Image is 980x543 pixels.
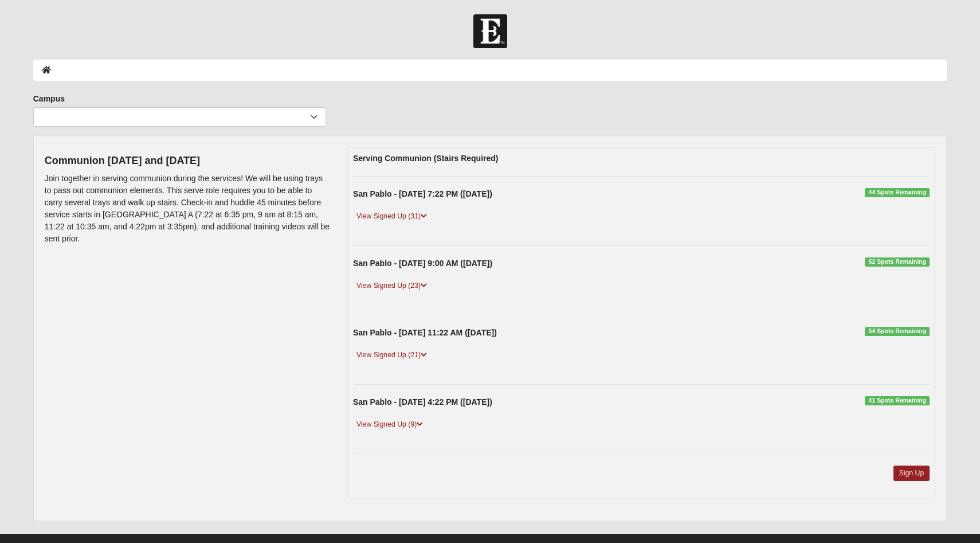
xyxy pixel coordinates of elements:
[353,210,430,222] a: View Signed Up (31)
[865,327,930,336] span: 54 Spots Remaining
[353,259,492,268] strong: San Pablo - [DATE] 9:00 AM ([DATE])
[45,155,330,167] h4: Communion [DATE] and [DATE]
[353,349,430,361] a: View Signed Up (21)
[473,14,507,48] img: Church of Eleven22 Logo
[893,466,930,481] a: Sign Up
[33,93,65,104] label: Campus
[865,396,930,405] span: 41 Spots Remaining
[353,328,497,337] strong: San Pablo - [DATE] 11:22 AM ([DATE])
[353,397,492,407] strong: San Pablo - [DATE] 4:22 PM ([DATE])
[45,173,330,245] p: Join together in serving communion during the services! We will be using trays to pass out commun...
[353,189,492,198] strong: San Pablo - [DATE] 7:22 PM ([DATE])
[865,188,930,197] span: 44 Spots Remaining
[353,154,499,163] strong: Serving Communion (Stairs Required)
[865,257,930,267] span: 52 Spots Remaining
[353,280,430,292] a: View Signed Up (23)
[353,419,426,431] a: View Signed Up (9)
